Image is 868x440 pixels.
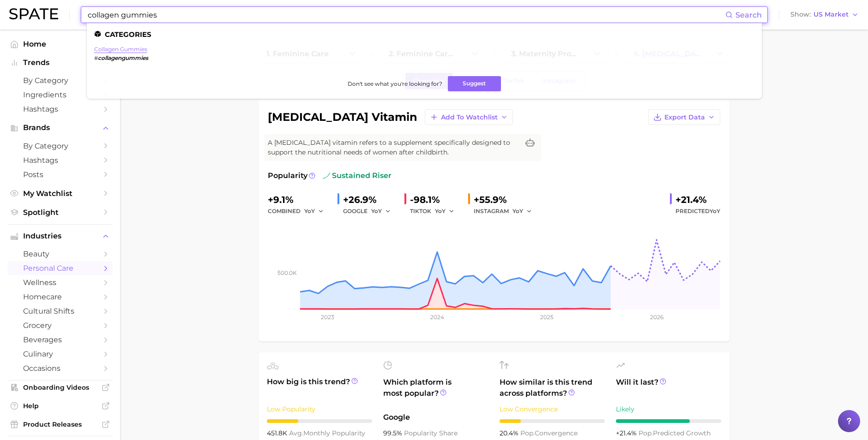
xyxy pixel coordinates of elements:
span: Export Data [664,113,705,121]
span: Help [23,402,97,410]
a: grocery [7,318,113,333]
span: Which platform is most popular? [383,377,488,407]
span: personal care [23,264,97,273]
a: wellness [7,275,113,290]
abbr: average [289,429,303,437]
button: Add to Watchlist [425,109,513,125]
span: sustained riser [323,170,392,181]
span: YoY [435,207,446,215]
span: Industries [23,232,97,240]
span: YoY [304,207,315,215]
div: +55.9% [474,192,538,207]
input: Search here for a brand, industry, or ingredient [87,7,725,23]
li: Categories [94,30,754,38]
a: Hashtags [7,153,113,167]
a: personal care [7,261,113,275]
span: grocery [23,321,97,330]
img: sustained riser [323,172,330,179]
button: Suggest [448,76,501,91]
span: Popularity [268,170,307,181]
abbr: popularity index [520,429,535,437]
span: by Category [23,142,97,150]
tspan: 2025 [540,314,554,321]
span: +21.4% [616,429,639,437]
span: beauty [23,250,97,258]
h1: [MEDICAL_DATA] vitamin [268,112,417,123]
div: +21.4% [675,192,720,207]
span: 451.8k [267,429,289,437]
div: Likely [616,404,721,415]
div: 7 / 10 [616,419,721,423]
span: homecare [23,292,97,301]
button: Trends [7,56,113,70]
abbr: popularity index [639,429,653,437]
span: Predicted [675,206,720,217]
tspan: 2023 [321,314,334,321]
span: YoY [710,208,720,214]
span: Hashtags [23,156,97,165]
a: Product Releases [7,417,113,431]
button: YoY [371,206,391,217]
div: Low Popularity [267,404,372,415]
a: beverages [7,333,113,347]
button: YoY [512,206,532,217]
span: popularity share [404,429,458,437]
a: by Category [7,73,113,88]
span: cultural shifts [23,307,97,315]
div: 3 / 10 [267,419,372,423]
span: Search [735,11,762,19]
tspan: 2024 [430,314,444,321]
a: collagen gummies [94,46,147,53]
span: by Category [23,76,97,85]
a: Home [7,37,113,51]
span: Trends [23,59,97,67]
span: Don't see what you're looking for? [348,80,442,87]
span: Home [23,40,97,48]
div: 2 / 10 [500,419,605,423]
a: My Watchlist [7,186,113,201]
span: My Watchlist [23,189,97,198]
button: Export Data [648,109,720,125]
div: INSTAGRAM [474,206,538,217]
em: collagengummies [98,54,148,61]
span: How big is this trend? [267,376,372,399]
button: YoY [435,206,455,217]
a: beauty [7,247,113,261]
div: +9.1% [268,192,330,207]
div: Low Convergence [500,404,605,415]
span: Google [383,412,488,423]
a: culinary [7,347,113,361]
a: Posts [7,167,113,182]
span: culinary [23,350,97,358]
span: convergence [520,429,578,437]
span: Spotlight [23,208,97,217]
span: YoY [512,207,523,215]
span: Will it last? [616,377,721,399]
a: cultural shifts [7,304,113,318]
span: predicted growth [639,429,711,437]
span: beverages [23,335,97,344]
button: Industries [7,229,113,243]
div: TIKTOK [410,206,461,217]
span: US Market [814,12,849,17]
div: GOOGLE [343,206,397,217]
a: homecare [7,290,113,304]
a: Hashtags [7,102,113,116]
span: monthly popularity [289,429,365,437]
div: -98.1% [410,192,461,207]
img: SPATE [9,8,58,19]
span: Hashtags [23,105,97,113]
span: # [94,54,98,61]
a: Ingredients [7,88,113,102]
span: Product Releases [23,420,97,428]
button: ShowUS Market [788,9,861,21]
span: Show [790,12,811,17]
span: A [MEDICAL_DATA] vitamin refers to a supplement specifically designed to support the nutritional ... [268,138,519,157]
a: Onboarding Videos [7,381,113,394]
a: Help [7,399,113,413]
span: 99.5% [383,429,404,437]
span: Brands [23,124,97,132]
span: 20.4% [500,429,520,437]
span: YoY [371,207,382,215]
span: occasions [23,364,97,373]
